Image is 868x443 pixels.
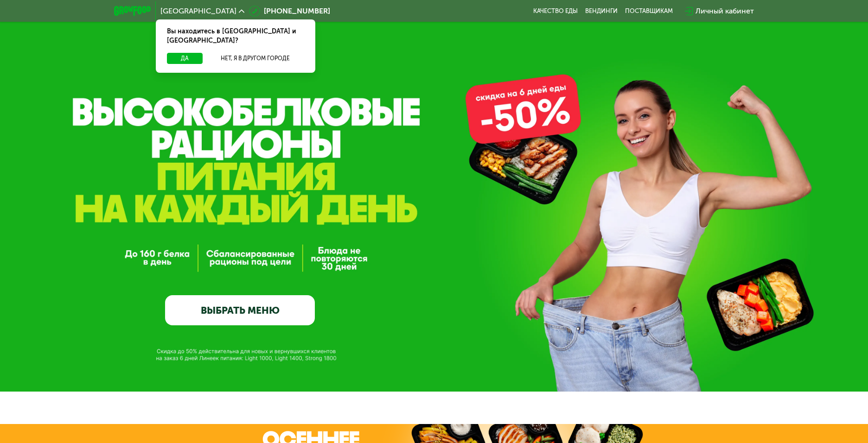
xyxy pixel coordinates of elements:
a: Качество еды [533,7,578,15]
a: ВЫБРАТЬ МЕНЮ [165,295,315,325]
a: Вендинги [585,7,618,15]
button: Нет, я в другом городе [206,53,304,64]
span: [GEOGRAPHIC_DATA] [160,7,236,15]
div: поставщикам [625,7,673,15]
a: [PHONE_NUMBER] [249,6,330,17]
div: Вы находитесь в [GEOGRAPHIC_DATA] и [GEOGRAPHIC_DATA]? [156,19,315,53]
div: Личный кабинет [696,6,754,17]
button: Да [167,53,203,64]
